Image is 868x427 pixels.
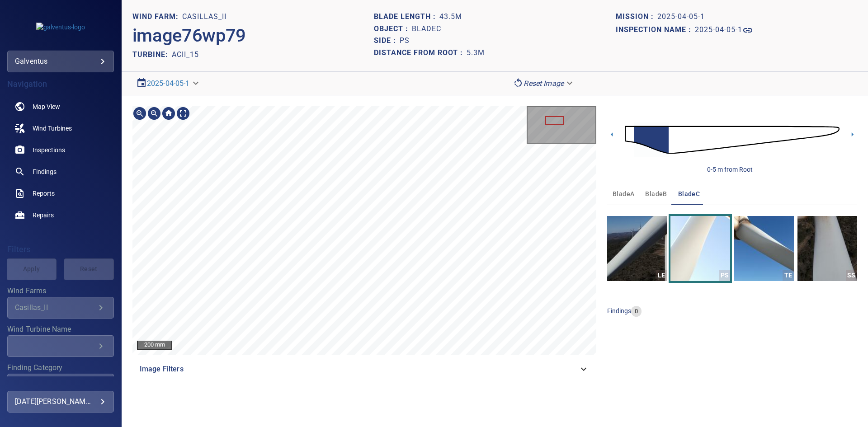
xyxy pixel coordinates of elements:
label: Finding Category [7,364,114,371]
a: repairs noActive [7,204,114,226]
a: 2025-04-05-1 [147,79,190,88]
img: Toggle full page [176,106,190,121]
h1: Distance from root : [374,49,467,57]
h1: WIND FARM: [132,13,182,21]
span: Findings [33,167,57,176]
img: Zoom out [147,106,161,121]
span: Wind Turbines [33,124,72,133]
span: bladeB [645,188,667,200]
h1: 43.5m [439,13,462,21]
a: TE [734,216,793,281]
h1: bladeC [412,25,441,33]
span: findings [607,307,631,314]
div: SS [846,270,857,281]
a: map noActive [7,96,114,117]
span: Reports [33,189,55,198]
div: PS [719,270,730,281]
span: Map View [33,102,60,111]
div: Wind Farms [7,297,114,319]
div: galventus [15,54,106,69]
a: inspections noActive [7,139,114,161]
div: Casillas_II [15,303,95,312]
span: Inspections [33,145,65,155]
span: bladeC [678,188,700,200]
div: Image Filters [132,358,596,380]
a: SS [797,216,857,281]
h1: Side : [374,37,400,45]
h1: Inspection name : [616,26,695,34]
div: Wind Turbine Name [7,335,114,357]
h1: Casillas_II [182,13,226,21]
span: Repairs [33,211,54,220]
img: galventus-logo [36,23,85,32]
h1: PS [400,37,410,45]
em: Reset Image [524,79,564,88]
a: 2025-04-05-1 [695,25,753,36]
label: Wind Farms [7,287,114,295]
h1: Object : [374,25,412,33]
div: Reset Image [509,75,578,91]
h2: ACII_15 [172,50,199,59]
div: 0-5 m from Root [707,165,753,174]
div: galventus [7,51,114,72]
img: Zoom in [132,106,147,121]
a: LE [607,216,667,281]
h1: 2025-04-05-1 [695,26,742,34]
div: 2025-04-05-1 [132,75,204,91]
a: reports noActive [7,183,114,204]
h4: Navigation [7,80,114,89]
div: LE [656,270,667,281]
span: Image Filters [140,364,578,375]
div: [DATE][PERSON_NAME] [15,394,106,409]
span: bladeA [613,188,634,200]
h1: Mission : [616,13,657,21]
h1: Blade length : [374,13,439,21]
div: TE [783,270,794,281]
img: Go home [161,106,176,121]
h2: TURBINE: [132,50,172,59]
div: Finding Category [7,374,114,395]
h4: Filters [7,245,114,254]
span: 0 [631,307,642,316]
label: Wind Turbine Name [7,326,114,333]
a: PS [670,216,730,281]
h2: image76wp79 [132,25,246,47]
a: findings noActive [7,161,114,183]
h1: 2025-04-05-1 [657,13,705,21]
a: windturbines noActive [7,117,114,139]
h1: 5.3m [467,49,485,57]
img: d [625,114,840,166]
